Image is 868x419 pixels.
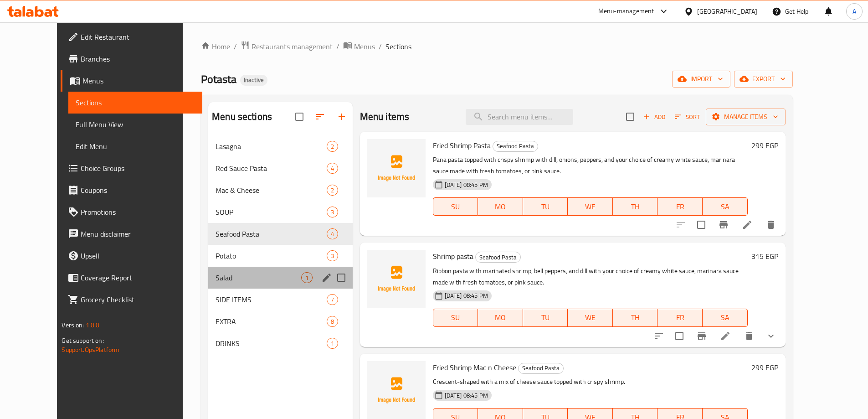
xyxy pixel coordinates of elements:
[81,294,195,305] span: Grocery Checklist
[523,197,568,216] button: TU
[673,110,702,124] button: Sort
[61,48,202,70] a: Branches
[81,31,195,42] span: Edit Restaurant
[493,141,538,151] span: Seafood Pasta
[208,267,353,289] div: Salad1edit
[216,250,326,261] span: Potato
[613,309,658,327] button: TH
[327,316,338,327] div: items
[76,141,195,152] span: Edit Menu
[478,197,523,216] button: MO
[441,291,492,300] span: [DATE] 08:45 PM
[367,139,426,197] img: Fried Shrimp Pasta
[760,325,782,347] button: show more
[241,41,333,52] a: Restaurants management
[669,110,706,124] span: Sort items
[216,272,301,283] span: Salad
[327,163,338,174] div: items
[68,92,202,114] a: Sections
[82,75,195,86] span: Menus
[81,272,195,283] span: Coverage Report
[648,325,670,347] button: sort-choices
[519,363,563,373] span: Seafood Pasta
[523,309,568,327] button: TU
[331,106,353,128] button: Add section
[713,111,778,123] span: Manage items
[760,214,782,236] button: delete
[640,110,669,124] button: Add
[61,201,202,223] a: Promotions
[62,344,119,356] a: Support.OpsPlatform
[81,250,195,261] span: Upsell
[327,339,338,348] span: 1
[208,310,353,332] div: EXTRA8
[437,200,474,213] span: SU
[441,181,492,189] span: [DATE] 08:45 PM
[713,214,734,236] button: Branch-specific-item
[327,317,338,326] span: 8
[482,200,519,213] span: MO
[201,69,236,89] span: Potasta
[703,309,748,327] button: SA
[568,197,613,216] button: WE
[327,252,338,260] span: 3
[61,26,202,48] a: Edit Restaurant
[734,71,793,88] button: export
[720,331,731,341] a: Edit menu item
[672,71,730,88] button: import
[86,319,100,331] span: 1.0.0
[327,294,338,305] div: items
[621,107,640,126] span: Select section
[208,179,353,201] div: Mac & Cheese2
[482,311,519,324] span: MO
[208,135,353,157] div: Lasagna2
[433,376,748,388] p: Crescent-shaped with a mix of cheese sauce topped with crispy shrimp.
[61,157,202,179] a: Choice Groups
[81,228,195,239] span: Menu disclaimer
[697,6,757,16] div: [GEOGRAPHIC_DATA]
[751,139,778,152] h6: 299 EGP
[433,139,491,152] span: Fried Shrimp Pasta
[679,73,723,85] span: import
[68,135,202,157] a: Edit Menu
[433,154,748,177] p: Pana pasta topped with crispy shrimp with dill, onions, peppers, and your choice of creamy white ...
[327,230,338,238] span: 4
[327,142,338,151] span: 2
[765,331,776,341] svg: Show Choices
[706,109,786,125] button: Manage items
[433,249,473,263] span: Shrimp pasta
[692,215,711,234] span: Select to update
[742,219,753,230] a: Edit menu item
[327,208,338,217] span: 3
[320,271,334,285] button: edit
[301,272,313,283] div: items
[216,338,326,349] span: DRINKS
[216,294,326,305] span: SIDE ITEMS
[379,41,382,52] li: /
[327,295,338,304] span: 7
[657,309,703,327] button: FR
[466,109,573,125] input: search
[640,110,669,124] span: Add item
[216,316,326,327] span: EXTRA
[61,289,202,310] a: Grocery Checklist
[616,200,654,213] span: TH
[216,207,326,217] span: SOUP
[751,361,778,374] h6: 299 EGP
[68,114,202,135] a: Full Menu View
[616,311,654,324] span: TH
[367,250,426,308] img: Shrimp pasta
[360,110,410,124] h2: Menu items
[354,41,375,52] span: Menus
[290,107,309,126] span: Select all sections
[240,75,267,86] div: Inactive
[216,163,326,174] span: Red Sauce Pasta
[642,112,667,122] span: Add
[568,309,613,327] button: WE
[706,200,744,213] span: SA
